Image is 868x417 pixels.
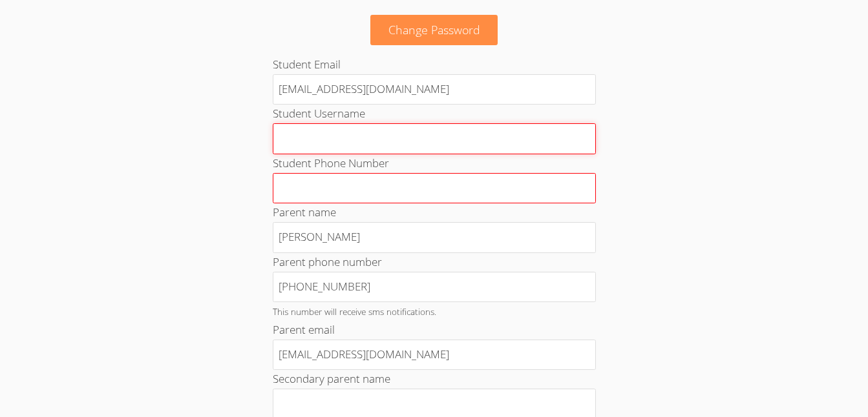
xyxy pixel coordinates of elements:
[273,205,336,219] label: Parent name
[273,371,390,386] label: Secondary parent name
[273,305,436,318] small: This number will receive sms notifications.
[273,57,341,72] label: Student Email
[273,322,335,337] label: Parent email
[273,106,365,121] label: Student Username
[370,15,498,45] a: Change Password
[273,156,389,170] label: Student Phone Number
[273,254,382,269] label: Parent phone number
